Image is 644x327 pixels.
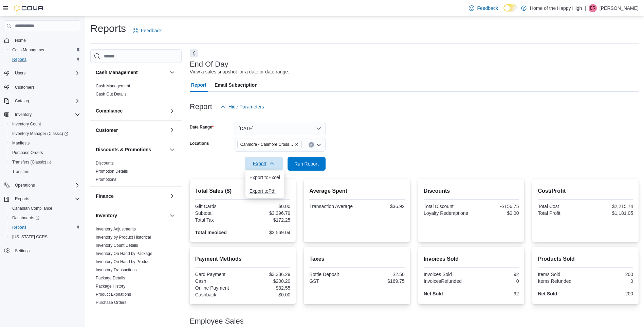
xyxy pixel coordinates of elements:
[245,184,284,198] button: Export toPdf
[7,167,83,176] button: Transfers
[538,187,633,195] h2: Cost/Profit
[96,169,128,174] a: Promotion Details
[10,55,29,64] a: Reports
[10,46,49,54] a: Cash Management
[168,126,176,134] button: Customer
[195,285,241,291] div: Online Payment
[12,140,30,146] span: Manifests
[96,284,125,289] a: Package History
[12,246,80,255] span: Settings
[15,85,35,90] span: Customers
[309,278,355,284] div: GST
[96,83,130,89] span: Cash Management
[12,97,80,105] span: Catalog
[589,4,597,12] div: Edward Renzi
[587,272,633,277] div: 200
[316,142,321,148] button: Open list of options
[96,227,136,231] a: Inventory Adjustments
[96,308,110,313] span: Reorder
[538,272,584,277] div: Items Sold
[195,217,241,223] div: Total Tax
[10,204,55,212] a: Canadian Compliance
[245,157,283,170] button: Export
[218,100,267,114] button: Hide Parameters
[244,217,290,223] div: $172.25
[10,204,80,212] span: Canadian Compliance
[96,92,127,97] a: Cash Out Details
[15,70,25,76] span: Users
[12,57,26,62] span: Reports
[309,255,405,263] h2: Taxes
[7,55,83,64] button: Reports
[10,55,80,64] span: Reports
[195,272,241,277] div: Card Payment
[15,112,32,117] span: Inventory
[12,110,34,119] button: Inventory
[10,139,32,147] a: Manifests
[1,82,83,92] button: Customers
[12,150,43,155] span: Purchase Orders
[12,36,29,45] a: Home
[90,159,182,186] div: Discounts & Promotions
[12,110,80,119] span: Inventory
[10,130,71,138] a: Inventory Manager (Classic)
[294,160,319,167] span: Run Report
[190,317,244,325] h3: Employee Sales
[473,204,519,209] div: -$156.75
[12,181,80,189] span: Operations
[7,119,83,129] button: Inventory Count
[12,169,29,174] span: Transfers
[190,68,289,75] div: View a sales snapshot for a date or date range.
[195,204,241,209] div: Gift Cards
[538,278,584,284] div: Items Refunded
[96,69,138,76] h3: Cash Management
[12,195,32,203] button: Reports
[424,204,470,209] div: Total Discount
[96,69,167,76] button: Cash Management
[15,98,29,104] span: Catalog
[538,291,557,296] strong: Net Sold
[12,234,48,240] span: [US_STATE] CCRS
[12,121,41,127] span: Inventory Count
[4,33,80,273] nav: Complex example
[7,157,83,167] a: Transfers (Classic)
[96,235,151,240] span: Inventory by Product Historical
[7,232,83,242] button: [US_STATE] CCRS
[168,192,176,200] button: Finance
[10,233,80,241] span: Washington CCRS
[10,214,42,222] a: Dashboards
[538,204,584,209] div: Total Cost
[12,83,80,91] span: Customers
[1,68,83,78] button: Users
[7,45,83,55] button: Cash Management
[96,276,125,280] a: Package Details
[295,142,299,147] button: Remove Canmore - Canmore Crossing - Fire & Flower from selection in this group
[288,157,326,171] button: Run Report
[96,292,131,297] a: Product Expirations
[600,4,639,12] p: [PERSON_NAME]
[14,5,44,12] img: Cova
[10,46,80,54] span: Cash Management
[12,247,32,255] a: Settings
[466,1,500,15] a: Feedback
[244,285,290,291] div: $32.55
[587,204,633,209] div: $2,215.74
[96,177,116,182] a: Promotions
[90,225,182,326] div: Inventory
[309,142,314,148] button: Clear input
[195,278,241,284] div: Cash
[96,259,150,264] span: Inventory On Hand by Product
[12,206,52,211] span: Canadian Compliance
[96,243,138,248] a: Inventory Count Details
[96,177,116,182] span: Promotions
[1,96,83,106] button: Catalog
[587,291,633,296] div: 200
[90,82,182,101] div: Cash Management
[1,194,83,204] button: Reports
[10,130,80,138] span: Inventory Manager (Classic)
[10,158,54,166] a: Transfers (Classic)
[10,149,46,157] a: Purchase Orders
[12,159,51,165] span: Transfers (Classic)
[473,210,519,216] div: $0.00
[587,278,633,284] div: 0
